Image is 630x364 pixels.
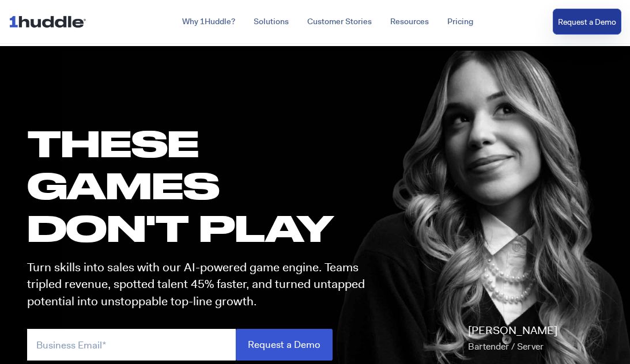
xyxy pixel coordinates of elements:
input: Business Email* [27,329,236,361]
input: Request a Demo [236,329,333,361]
a: Resources [381,12,438,32]
a: Pricing [438,12,482,32]
p: Turn skills into sales with our AI-powered game engine. Teams tripled revenue, spotted talent 45%... [27,259,375,310]
a: Solutions [244,12,298,32]
h1: these GAMES DON'T PLAY [27,122,375,249]
p: [PERSON_NAME] [468,323,557,355]
span: Bartender / Server [468,340,544,352]
a: Request a Demo [553,9,621,35]
a: Customer Stories [298,12,381,32]
img: ... [9,10,91,32]
a: Why 1Huddle? [173,12,244,32]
